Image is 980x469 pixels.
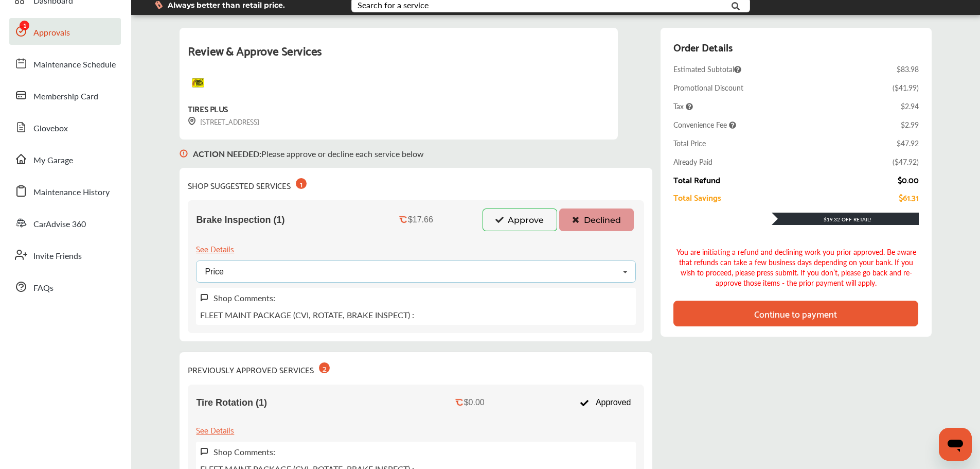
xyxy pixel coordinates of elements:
a: Approvals [9,18,121,45]
b: ACTION NEEDED : [193,148,261,160]
div: [STREET_ADDRESS] [188,115,259,127]
label: Shop Comments: [213,446,275,458]
a: Maintenance History [9,178,121,204]
div: Total Savings [673,193,721,202]
a: My Garage [9,146,121,172]
span: Convenience Fee [673,119,736,130]
span: Maintenance Schedule [33,58,116,72]
div: ( $41.99 ) [893,82,919,93]
span: Glovebox [33,122,68,135]
div: Review & Approve Services [188,40,609,73]
span: Estimated Subtotal [673,64,741,74]
div: $61.31 [899,193,919,202]
img: logo-tires-plus.png [188,73,208,93]
span: Tire Rotation (1) [196,397,267,408]
div: See Details [196,423,234,437]
span: Invite Friends [33,250,82,263]
span: Tax [673,101,693,111]
div: $83.98 [897,64,919,74]
div: Promotional Discount [673,82,743,93]
a: Maintenance Schedule [9,50,121,77]
div: SHOP SUGGESTED SERVICES [188,176,307,192]
a: FAQs [9,273,121,300]
div: $0.00 [464,398,485,407]
p: Please approve or decline each service below [193,148,424,160]
p: FLEET MAINT PACKAGE (CVI, ROTATE, BRAKE INSPECT) : [200,309,414,321]
div: You are initiating a refund and declining work you prior approved. Be aware that refunds can take... [673,247,918,288]
div: 1 [296,178,307,189]
div: Approved [575,393,636,412]
div: See Details [196,241,234,255]
div: Price [205,268,223,276]
a: Glovebox [9,114,121,141]
img: dollor_label_vector.a70140d1.svg [155,1,163,9]
div: Already Paid [673,157,712,167]
a: Membership Card [9,82,121,109]
span: Always better than retail price. [168,2,285,9]
img: svg+xml;base64,PHN2ZyB3aWR0aD0iMTYiIGhlaWdodD0iMTciIHZpZXdCb3g9IjAgMCAxNiAxNyIgZmlsbD0ibm9uZSIgeG... [180,140,188,168]
span: Approvals [33,26,70,40]
div: $19.32 Off Retail! [772,216,919,223]
div: $0.00 [898,175,919,184]
div: $47.92 [897,138,919,148]
img: svg+xml;base64,PHN2ZyB3aWR0aD0iMTYiIGhlaWdodD0iMTciIHZpZXdCb3g9IjAgMCAxNiAxNyIgZmlsbD0ibm9uZSIgeG... [200,293,208,302]
span: Brake Inspection (1) [196,215,284,225]
div: $17.66 [408,215,433,224]
div: Search for a service [358,1,429,9]
div: $2.94 [901,101,919,111]
span: Membership Card [33,90,98,103]
img: svg+xml;base64,PHN2ZyB3aWR0aD0iMTYiIGhlaWdodD0iMTciIHZpZXdCb3g9IjAgMCAxNiAxNyIgZmlsbD0ibm9uZSIgeG... [188,117,196,126]
div: $2.99 [901,119,919,130]
label: Shop Comments: [213,292,275,304]
a: CarAdvise 360 [9,210,121,236]
iframe: Button to launch messaging window [939,428,972,461]
span: CarAdvise 360 [33,218,86,231]
div: Total Price [673,138,706,148]
div: 2 [319,362,330,373]
span: Maintenance History [33,186,110,199]
img: svg+xml;base64,PHN2ZyB3aWR0aD0iMTYiIGhlaWdodD0iMTciIHZpZXdCb3g9IjAgMCAxNiAxNyIgZmlsbD0ibm9uZSIgeG... [200,447,208,456]
div: Continue to payment [754,308,837,319]
div: Total Refund [673,175,720,184]
div: PREVIOUSLY APPROVED SERVICES [188,360,330,376]
button: Approve [483,209,557,231]
button: Declined [559,209,634,231]
div: TIRES PLUS [188,101,227,115]
span: FAQs [33,282,54,295]
a: Invite Friends [9,241,121,268]
span: My Garage [33,154,73,167]
div: ( $47.92 ) [893,157,919,167]
div: Order Details [673,38,733,56]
